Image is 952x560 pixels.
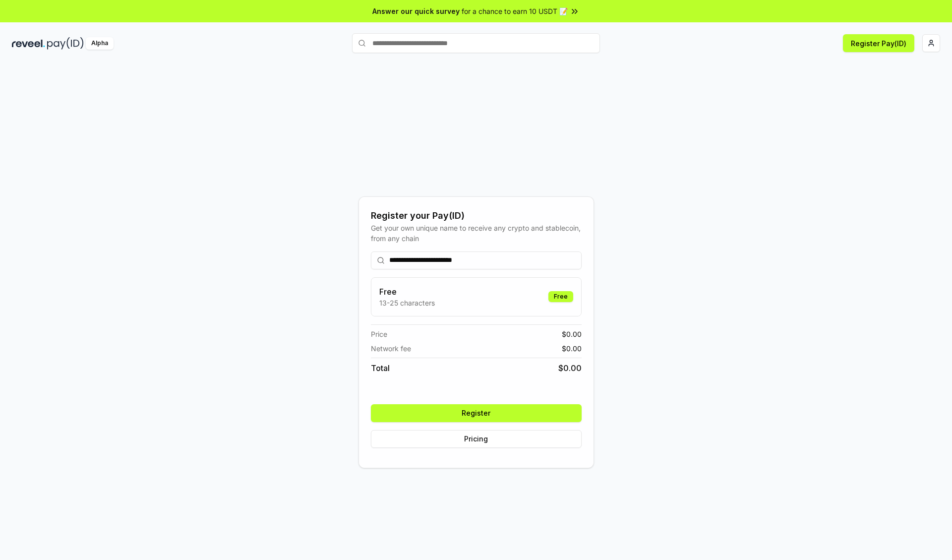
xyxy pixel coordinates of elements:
[562,343,582,354] span: $ 0.00
[371,329,387,339] span: Price
[379,286,435,298] h3: Free
[371,343,411,354] span: Network fee
[371,209,582,223] div: Register your Pay(ID)
[843,34,914,52] button: Register Pay(ID)
[371,362,390,374] span: Total
[558,362,582,374] span: $ 0.00
[379,298,435,308] p: 13-25 characters
[12,37,45,50] img: reveel_dark
[371,404,582,422] button: Register
[562,329,582,339] span: $ 0.00
[371,430,582,448] button: Pricing
[548,291,573,302] div: Free
[47,37,84,50] img: pay_id
[86,37,114,50] div: Alpha
[372,6,460,16] span: Answer our quick survey
[462,6,568,16] span: for a chance to earn 10 USDT 📝
[371,223,582,244] div: Get your own unique name to receive any crypto and stablecoin, from any chain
